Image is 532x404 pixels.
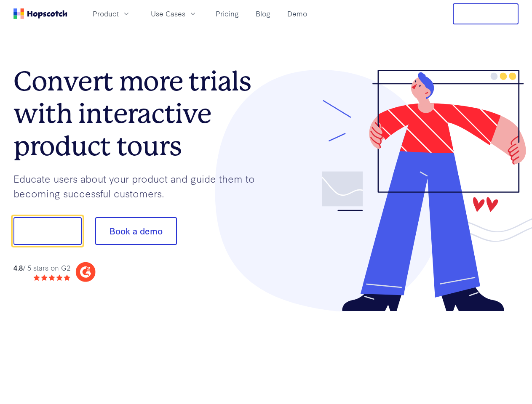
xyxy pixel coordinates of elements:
button: Show me! [13,217,82,245]
a: Demo [284,7,310,21]
div: / 5 stars on G2 [13,263,70,273]
a: Blog [252,7,274,21]
span: Use Cases [151,8,185,19]
a: Pricing [212,7,242,21]
strong: 4.8 [13,263,23,272]
button: Free Trial [453,3,519,24]
button: Use Cases [146,7,202,21]
a: Home [13,8,67,19]
h1: Convert more trials with interactive product tours [13,65,266,162]
button: Book a demo [95,217,177,245]
button: Product [88,7,136,21]
p: Educate users about your product and guide them to becoming successful customers. [13,171,266,200]
span: Product [93,8,119,19]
